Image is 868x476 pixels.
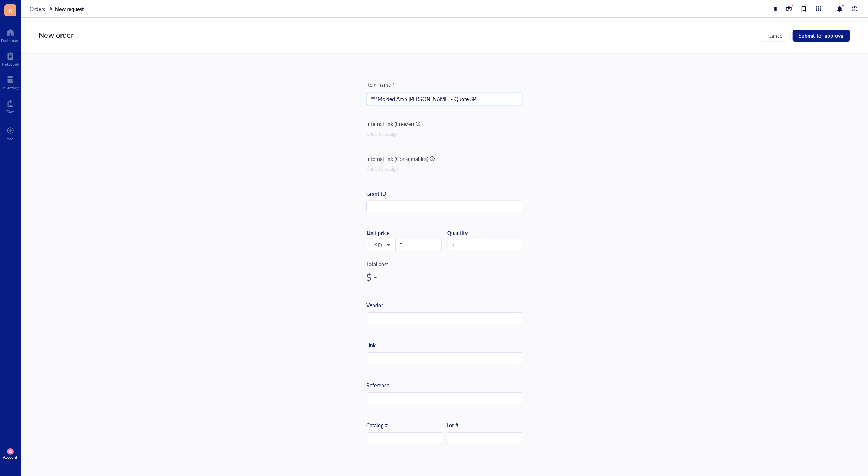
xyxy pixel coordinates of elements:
[367,381,390,389] div: Reference
[762,30,790,42] button: Cancel
[367,164,522,172] div: Click to assign
[799,33,844,39] span: Submit for approval
[3,455,18,459] div: Account
[367,120,414,128] div: Internal link (Freezer)
[367,129,522,138] div: Click to assign
[6,109,14,114] div: Core
[367,155,428,163] div: Internal link (Consumables)
[367,260,522,268] div: Total cost
[1,38,20,43] div: Dashboard
[367,271,522,283] div: $ -
[9,450,12,453] span: RS
[367,341,376,349] div: Link
[6,97,14,114] a: Core
[372,242,390,248] span: USD
[367,301,383,309] div: Vendor
[9,6,12,15] span: R
[367,189,387,198] div: Grant ID
[448,229,522,236] div: Quantity
[367,421,388,429] div: Catalog #
[55,6,85,12] a: New request
[2,74,19,90] a: Inventory
[39,30,73,42] div: New order
[2,62,19,66] div: Notebook
[367,229,413,236] div: Unit price
[793,30,850,42] button: Submit for approval
[30,6,53,12] a: Orders
[1,26,20,43] a: Dashboard
[367,80,395,89] div: Item name
[768,33,783,39] span: Cancel
[7,136,14,141] div: Add
[30,5,45,13] span: Orders
[2,50,19,66] a: Notebook
[2,86,19,90] div: Inventory
[447,421,459,429] div: Lot #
